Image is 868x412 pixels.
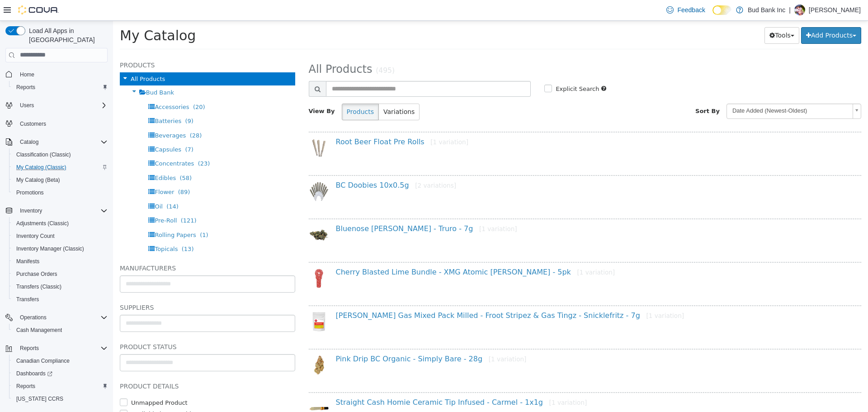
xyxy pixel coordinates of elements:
span: (58) [66,154,79,161]
span: Transfers (Classic) [16,283,61,290]
span: (23) [85,139,97,146]
span: Home [16,69,108,80]
img: 150 [196,247,216,268]
span: View By [196,87,222,94]
button: Transfers (Classic) [9,280,111,293]
span: Transfers [16,296,39,303]
span: Home [20,71,34,78]
button: Operations [2,311,111,324]
a: Feedback [663,1,708,19]
span: Washington CCRS [13,393,108,404]
a: Manifests [13,256,43,267]
p: [PERSON_NAME] [809,5,861,15]
button: [US_STATE] CCRS [9,393,111,405]
h5: Manufacturers [7,242,182,253]
button: Promotions [9,186,111,199]
span: (20) [80,83,92,90]
span: Topicals [42,225,65,232]
button: Add Products [688,6,748,23]
span: Canadian Compliance [13,355,108,366]
button: Home [2,68,111,81]
span: Date Added (Newest-Oldest) [614,83,736,97]
small: [2 variations] [302,161,343,168]
a: Straight Cash Homie Ceramic Tip Infused - Carmel - 1x1g[1 variation] [223,377,474,386]
a: Pink Drip BC Organic - Simply Bare - 28g[1 variation] [223,334,414,342]
button: Reports [2,342,111,355]
a: Canadian Compliance [13,355,73,366]
p: Bud Bank Inc [748,5,785,15]
h5: Product Status [7,321,182,331]
span: Reports [20,345,39,352]
span: Inventory [20,207,42,214]
a: Purchase Orders [13,269,61,279]
button: Reports [9,81,111,94]
span: Users [20,102,34,109]
span: Promotions [16,189,44,196]
a: Reports [13,381,39,392]
span: Canadian Compliance [16,357,70,365]
a: Home [16,69,38,80]
span: (1) [87,211,95,218]
span: Customers [20,120,46,128]
span: Inventory Count [16,232,55,240]
a: Reports [13,82,39,93]
a: Adjustments (Classic) [13,218,72,229]
button: Variations [265,83,307,99]
a: Customers [16,118,50,129]
a: Cherry Blasted Lime Bundle - XMG Atomic [PERSON_NAME] - 5pk[1 variation] [223,247,502,256]
a: [US_STATE] CCRS [13,393,67,404]
span: Inventory Manager (Classic) [13,243,108,254]
span: My Catalog (Beta) [16,176,60,184]
span: (28) [77,111,89,118]
span: Beverages [42,111,73,118]
button: Users [16,100,38,111]
button: Adjustments (Classic) [9,217,111,230]
small: [1 variation] [436,378,474,385]
span: Inventory [16,205,108,216]
div: Darren Lopes [794,5,805,15]
button: Inventory [16,205,46,216]
button: Catalog [2,136,111,148]
span: Rolling Papers [42,211,83,218]
span: Users [16,100,108,111]
span: Reports [13,381,108,392]
span: Operations [20,314,47,321]
span: Catalog [20,138,38,146]
a: Cash Management [13,325,66,336]
span: Capsules [42,125,68,132]
span: Dashboards [16,370,52,377]
a: Classification (Classic) [13,149,75,160]
small: [1 variation] [464,248,502,255]
span: Classification (Classic) [16,151,71,158]
a: Date Added (Newest-Oldest) [613,83,748,98]
span: My Catalog (Classic) [13,162,108,173]
span: Transfers [13,294,108,305]
button: Transfers [9,293,111,306]
span: Edibles [42,154,63,161]
button: Tools [651,6,686,23]
span: (89) [65,168,77,175]
button: Inventory [2,204,111,217]
span: Manifests [13,256,108,267]
small: [1 variation] [317,118,355,125]
button: Reports [9,380,111,393]
span: Customers [16,118,108,129]
span: Purchase Orders [16,270,57,278]
img: 150 [196,291,216,311]
img: 150 [196,204,216,224]
button: Cash Management [9,324,111,336]
button: Reports [16,343,42,354]
span: [US_STATE] CCRS [16,395,63,403]
img: 150 [196,378,216,398]
button: Inventory Manager (Classic) [9,242,111,255]
button: Manifests [9,255,111,268]
a: Inventory Count [13,231,58,242]
span: All Products [18,55,52,62]
span: Inventory Manager (Classic) [16,245,84,252]
a: Root Beer Float Pre Rolls[1 variation] [223,117,355,125]
a: Transfers [13,294,42,305]
span: Adjustments (Classic) [16,220,69,227]
a: My Catalog (Beta) [13,175,64,185]
span: (14) [53,182,66,189]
